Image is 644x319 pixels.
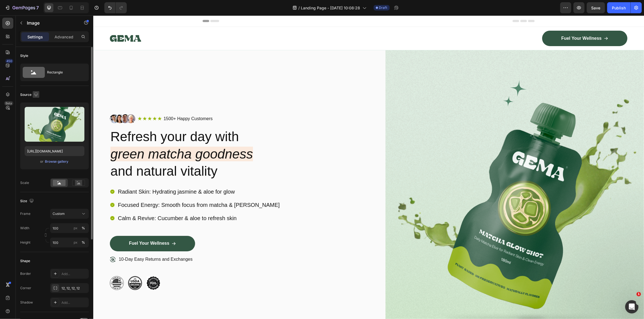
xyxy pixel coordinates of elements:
span: or [40,158,44,165]
img: gempages_432750572815254551-677af688-17fc-4199-b803-fb9a7d2c22e7.png [17,261,30,275]
p: Focused Energy: Smooth focus from matcha & [PERSON_NAME] [25,186,187,193]
div: Source [20,91,39,99]
img: gempages_432750572815254551-354b0b53-b64f-4e13-8666-ba9611805631.png [17,99,42,108]
span: Draft [379,5,387,10]
button: Browse gallery [45,159,69,164]
iframe: Intercom live chat [625,300,638,313]
img: gempages_432750572815254551-61c25942-6fdd-48f2-b671-bfa8f4c72b4d.png [53,261,67,275]
p: Fuel Your Wellness [36,225,76,231]
p: 7 [36,4,39,11]
label: Width [20,226,29,231]
button: px [80,239,87,246]
img: gempages_432750572815254551-4b682a34-33d6-40ab-85b5-0690c07b22f6.png [35,261,49,275]
div: % [82,240,85,245]
div: Undo/Redo [104,2,127,13]
a: Fuel Your Wellness [17,220,102,236]
div: % [82,226,85,231]
span: Landing Page - [DATE] 10:08:28 [301,5,360,11]
p: Image [27,20,74,26]
span: / [299,5,300,11]
button: Publish [607,2,630,13]
h2: Refresh your day with and natural vitality [17,112,275,165]
p: Settings [27,34,43,40]
button: Save [587,2,605,13]
p: Advanced [55,34,73,40]
p: 1500+ Happy Customers [70,101,119,106]
p: Radiant Skin: Hydrating jasmine & aloe for glow [25,173,187,180]
button: % [72,225,79,231]
button: % [72,239,79,246]
input: px% [50,238,89,247]
img: preview-image [25,107,84,142]
div: px [74,240,77,245]
i: green matcha goodness [17,131,160,146]
div: Publish [612,5,626,11]
div: Add... [61,271,87,276]
div: Beta [4,101,13,106]
p: Calm & Revive: Cucumber & aloe to refresh skin [25,199,187,206]
label: Height [20,240,30,245]
p: 10-Day Easy Returns and Exchanges [25,241,99,247]
div: Shape [20,259,30,263]
div: Add... [61,300,87,305]
span: 1 [637,292,641,296]
div: Border [20,271,31,276]
div: Style [20,53,28,58]
button: px [80,225,87,231]
label: Frame [20,211,30,216]
div: Rectangle [47,66,81,79]
div: Browse gallery [45,159,69,164]
input: px% [50,223,89,233]
button: Custom [50,209,89,219]
input: https://example.com/image.jpg [25,146,84,156]
div: 12, 12, 12, 12 [61,286,87,291]
iframe: Design area [93,15,644,319]
div: Size [20,197,35,205]
div: Shadow [20,300,33,305]
span: Save [591,6,601,10]
div: px [74,226,77,231]
div: 450 [5,59,13,63]
span: Custom [53,211,65,216]
button: 7 [2,2,41,13]
div: Scale [20,180,29,185]
div: Corner [20,286,31,291]
p: Fuel Your Wellness [468,20,508,26]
